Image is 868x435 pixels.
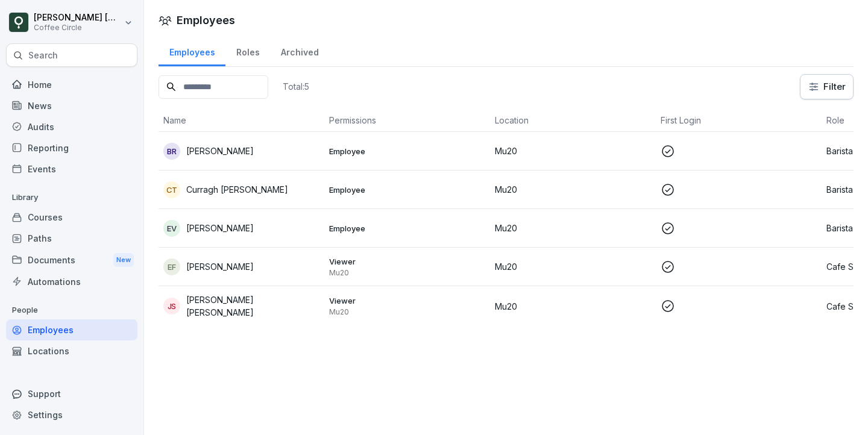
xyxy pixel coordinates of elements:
div: Filter [808,81,846,93]
a: DocumentsNew [6,249,137,271]
p: Employee [329,184,485,195]
a: Events [6,158,137,180]
p: Curragh [PERSON_NAME] [186,183,288,196]
a: Paths [6,228,137,249]
p: Employee [329,146,485,157]
p: Mu20 [329,268,485,278]
p: Total: 5 [283,81,309,92]
p: Employee [329,223,485,234]
p: Coffee Circle [34,23,122,32]
p: Mu20 [495,300,651,313]
a: Employees [159,36,225,66]
div: Documents [6,249,137,271]
a: Locations [6,340,137,361]
p: Mu20 [495,260,651,273]
th: Location [490,109,656,132]
div: CT [163,181,180,198]
a: Reporting [6,137,137,158]
a: Home [6,74,137,95]
a: Audits [6,116,137,137]
a: Roles [225,36,270,66]
h1: Employees [177,12,235,28]
p: Mu20 [495,222,651,234]
a: Employees [6,319,137,340]
p: Search [28,49,58,61]
p: Mu20 [329,307,485,317]
div: BR [163,143,180,160]
div: New [113,253,134,267]
p: Mu20 [495,145,651,157]
p: People [6,301,137,320]
p: [PERSON_NAME] [PERSON_NAME] [186,293,319,319]
th: Name [159,109,324,132]
button: Filter [800,75,853,99]
p: Viewer [329,295,485,306]
a: Settings [6,404,137,425]
div: EV [163,220,180,237]
a: Courses [6,207,137,228]
p: [PERSON_NAME] [186,222,254,234]
p: [PERSON_NAME] [186,260,254,273]
a: Archived [270,36,329,66]
div: Support [6,383,137,404]
th: Permissions [324,109,490,132]
p: Mu20 [495,183,651,196]
p: [PERSON_NAME] [186,145,254,157]
p: [PERSON_NAME] [GEOGRAPHIC_DATA] [34,13,122,23]
a: News [6,95,137,116]
p: Viewer [329,256,485,267]
div: JS [163,298,180,315]
p: Library [6,188,137,207]
div: EF [163,258,180,275]
a: Automations [6,271,137,292]
th: First Login [656,109,822,132]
